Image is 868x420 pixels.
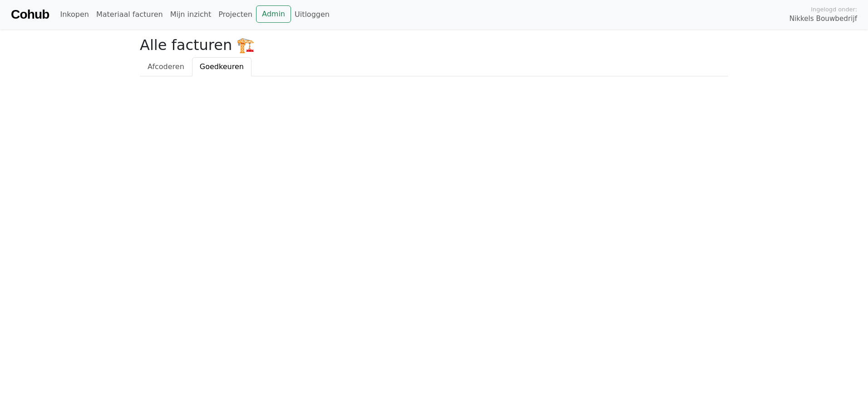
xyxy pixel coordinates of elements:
span: Afcoderen [148,62,184,71]
a: Inkopen [56,5,92,24]
a: Goedkeuren [192,57,252,76]
a: Admin [256,5,291,23]
span: Goedkeuren [200,62,244,71]
h2: Alle facturen 🏗️ [140,36,728,54]
a: Materiaal facturen [93,5,167,24]
a: Mijn inzicht [167,5,215,24]
a: Cohub [11,4,49,25]
a: Afcoderen [140,57,192,76]
a: Uitloggen [291,5,333,24]
a: Projecten [215,5,256,24]
span: Ingelogd onder: [811,5,857,14]
span: Nikkels Bouwbedrijf [789,14,857,24]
